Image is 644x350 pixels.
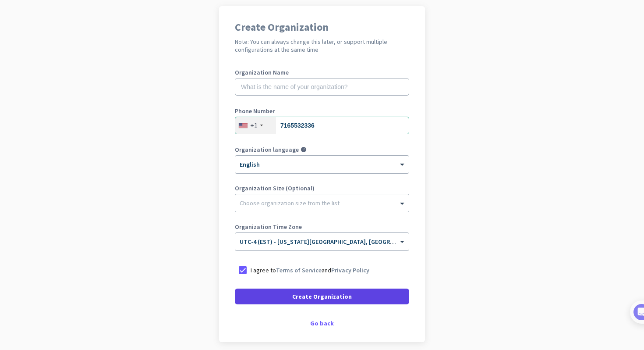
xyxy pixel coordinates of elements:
[235,38,409,54] h2: Note: You can always change this later, or support multiple configurations at the same time
[301,146,307,153] i: help
[235,69,409,75] label: Organization Name
[250,121,258,130] div: +1
[235,320,409,326] div: Go back
[235,146,299,153] label: Organization language
[331,266,369,274] a: Privacy Policy
[276,266,322,274] a: Terms of Service
[235,185,409,191] label: Organization Size (Optional)
[292,292,352,301] span: Create Organization
[235,289,409,304] button: Create Organization
[235,22,409,32] h1: Create Organization
[235,224,409,230] label: Organization Time Zone
[235,108,409,114] label: Phone Number
[235,117,409,134] input: 201-555-0123
[251,266,369,275] p: I agree to and
[235,78,409,96] input: What is the name of your organization?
